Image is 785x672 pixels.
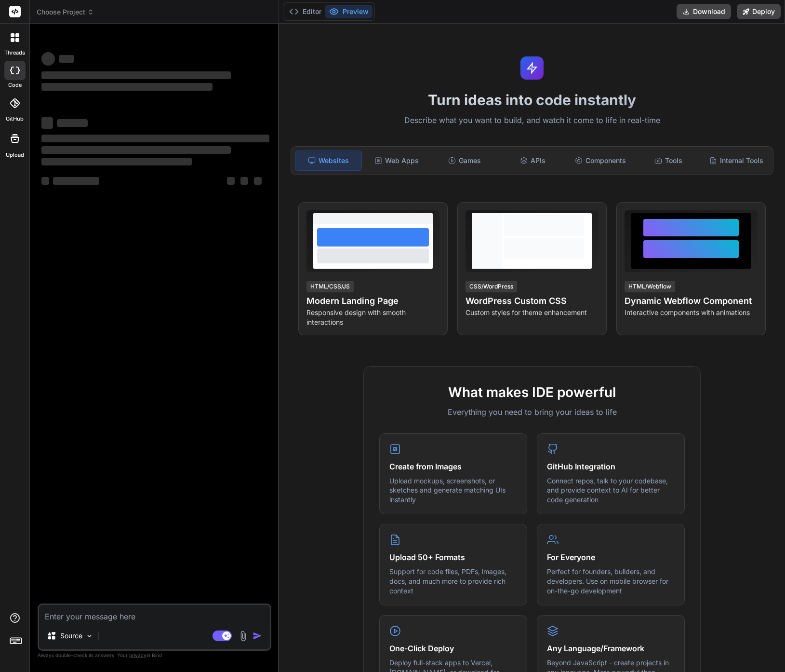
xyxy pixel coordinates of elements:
[129,652,146,658] span: privacy
[466,294,599,308] h4: WordPress Custom CSS
[677,4,731,19] button: Download
[547,643,675,654] h4: Any Language/Framework
[240,177,248,185] span: ‌
[41,71,231,79] span: ‌
[389,461,517,472] h4: Create from Images
[625,294,758,308] h4: Dynamic Webflow Component
[38,651,271,660] p: Always double-check its answers. Your in Bind
[389,643,517,654] h4: One-Click Deploy
[53,177,99,185] span: ‌
[466,281,517,292] div: CSS/WordPress
[547,551,675,563] h4: For Everyone
[547,567,675,595] p: Perfect for founders, builders, and developers. Use on mobile browser for on-the-go development
[703,151,769,171] div: Internal Tools
[285,91,779,109] h1: Turn ideas into code instantly
[8,81,22,89] label: code
[285,5,325,18] button: Editor
[547,461,675,472] h4: GitHub Integration
[59,55,74,63] span: ‌
[57,119,88,127] span: ‌
[6,151,24,159] label: Upload
[432,151,498,171] div: Games
[60,631,82,641] p: Source
[625,281,675,292] div: HTML/Webflow
[238,631,249,642] img: attachment
[41,146,231,154] span: ‌
[625,308,758,317] p: Interactive components with animations
[37,7,94,17] span: Choose Project
[500,151,566,171] div: APIs
[253,631,262,641] img: icon
[227,177,235,185] span: ‌
[41,135,269,142] span: ‌
[306,294,439,308] h4: Modern Landing Page
[41,83,213,91] span: ‌
[306,308,439,327] p: Responsive design with smooth interactions
[6,115,24,123] label: GitHub
[41,117,53,129] span: ‌
[567,151,633,171] div: Components
[389,476,517,505] p: Upload mockups, screenshots, or sketches and generate matching UIs instantly
[306,281,354,292] div: HTML/CSS/JS
[389,551,517,563] h4: Upload 50+ Formats
[41,52,55,66] span: ‌
[4,49,25,57] label: threads
[737,4,781,19] button: Deploy
[41,158,192,165] span: ‌
[295,151,362,171] div: Websites
[285,114,779,127] p: Describe what you want to build, and watch it come to life in real-time
[254,177,262,185] span: ‌
[379,382,685,402] h2: What makes IDE powerful
[41,177,49,185] span: ‌
[85,632,93,640] img: Pick Models
[364,151,430,171] div: Web Apps
[325,5,373,18] button: Preview
[389,567,517,595] p: Support for code files, PDFs, images, docs, and much more to provide rich context
[379,406,685,418] p: Everything you need to bring your ideas to life
[635,151,701,171] div: Tools
[547,476,675,505] p: Connect repos, talk to your codebase, and provide context to AI for better code generation
[466,308,599,317] p: Custom styles for theme enhancement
